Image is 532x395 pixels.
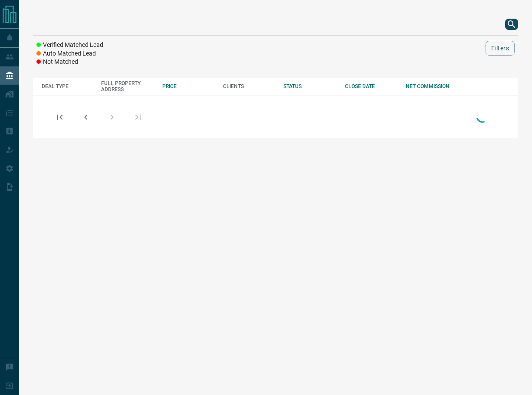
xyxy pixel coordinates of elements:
div: FULL PROPERTY ADDRESS [101,80,154,92]
li: Verified Matched Lead [36,41,103,49]
button: search button [505,19,518,30]
div: STATUS [283,83,336,89]
li: Auto Matched Lead [36,49,103,58]
div: PRICE [162,83,214,89]
div: NET COMMISSION [406,83,460,89]
li: Not Matched [36,58,103,66]
div: CLIENTS [223,83,275,89]
div: Loading [474,108,491,126]
div: DEAL TYPE [42,83,92,89]
button: Filters [486,41,515,56]
div: CLOSE DATE [345,83,397,89]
